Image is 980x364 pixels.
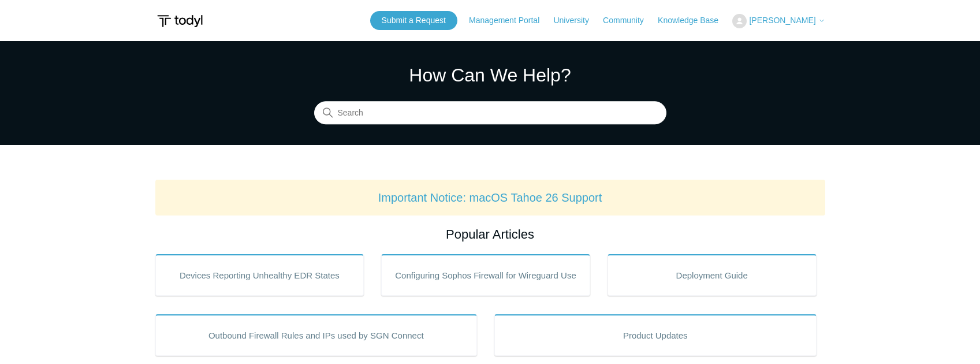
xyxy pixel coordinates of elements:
[155,314,478,356] a: Outbound Firewall Rules and IPs used by SGN Connect
[155,254,364,296] a: Devices Reporting Unhealthy EDR States
[370,11,457,30] a: Submit a Request
[378,191,602,204] a: Important Notice: macOS Tahoe 26 Support
[603,14,655,27] a: Community
[381,254,590,296] a: Configuring Sophos Firewall for Wireguard Use
[314,102,666,125] input: Search
[732,14,825,28] button: [PERSON_NAME]
[469,14,551,27] a: Management Portal
[749,16,815,25] span: [PERSON_NAME]
[155,225,825,244] h2: Popular Articles
[314,61,666,89] h1: How Can We Help?
[553,14,600,27] a: University
[608,254,817,296] a: Deployment Guide
[658,14,730,27] a: Knowledge Base
[494,314,817,356] a: Product Updates
[155,10,204,32] img: Todyl Support Center Help Center home page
